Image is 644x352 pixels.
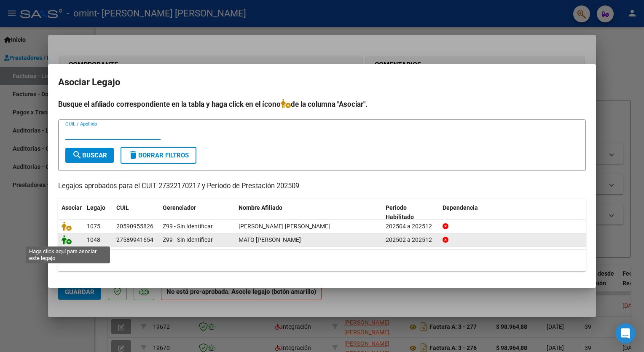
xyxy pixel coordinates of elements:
[386,235,436,245] div: 202502 a 202512
[386,222,436,231] div: 202504 a 202512
[83,199,113,227] datatable-header-cell: Legajo
[128,150,138,160] mat-icon: delete
[87,204,105,211] span: Legajo
[239,236,301,243] span: MATO EVAGELINA BELEN
[163,204,196,211] span: Gerenciador
[235,199,382,227] datatable-header-cell: Nombre Afiliado
[58,250,586,271] div: 2 registros
[113,199,159,227] datatable-header-cell: CUIL
[87,236,100,243] span: 1048
[58,199,83,227] datatable-header-cell: Asociar
[116,222,153,231] div: 20590955826
[159,199,235,227] datatable-header-cell: Gerenciador
[65,148,114,163] button: Buscar
[116,235,153,245] div: 27589941654
[58,99,586,110] h4: Busque el afiliado correspondiente en la tabla y haga click en el ícono de la columna "Asociar".
[128,152,189,159] span: Borrar Filtros
[58,74,586,90] h2: Asociar Legajo
[163,236,213,243] span: Z99 - Sin Identificar
[116,204,129,211] span: CUIL
[87,223,100,230] span: 1075
[163,223,213,230] span: Z99 - Sin Identificar
[239,204,282,211] span: Nombre Afiliado
[239,223,330,230] span: SARCO AUGUSTO LIONEL
[121,147,196,164] button: Borrar Filtros
[382,199,439,227] datatable-header-cell: Periodo Habilitado
[72,152,107,159] span: Buscar
[439,199,586,227] datatable-header-cell: Dependencia
[58,181,586,192] p: Legajos aprobados para el CUIT 27322170217 y Período de Prestación 202509
[72,150,82,160] mat-icon: search
[443,204,478,211] span: Dependencia
[615,323,636,344] div: Open Intercom Messenger
[62,204,82,211] span: Asociar
[386,204,414,221] span: Periodo Habilitado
